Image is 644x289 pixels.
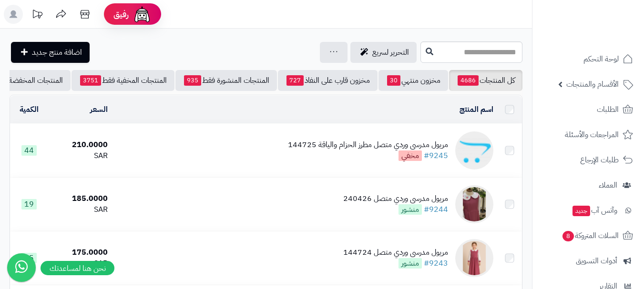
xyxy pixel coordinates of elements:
[286,75,304,86] span: 727
[458,75,479,86] span: 4686
[572,206,590,216] span: جديد
[572,204,617,217] span: وآتس آب
[288,140,448,150] div: مريول مدرسي وردي متصل مطرز الحزام والياقة 144725
[52,140,108,150] div: 210.0000
[399,258,422,269] span: منشور
[184,75,201,86] span: 935
[11,42,90,63] a: اضافة منتج جديد
[133,5,152,24] img: ai-face.png
[538,249,638,272] a: أدوات التسويق
[424,150,448,161] a: #9245
[399,150,422,161] span: مخفي
[372,47,409,58] span: التحرير لسريع
[378,70,448,91] a: مخزون منتهي30
[580,153,619,167] span: طلبات الإرجاع
[113,9,129,20] span: رفيق
[424,258,448,269] a: #9243
[460,104,493,115] a: اسم المنتج
[343,247,448,258] div: مريول مدرسي وردي متصل 144724
[562,229,619,242] span: السلات المتروكة
[424,204,448,215] a: #9244
[562,231,574,241] span: 8
[72,70,174,91] a: المنتجات المخفية فقط3751
[538,174,638,197] a: العملاء
[455,131,493,169] img: مريول مدرسي وردي متصل مطرز الحزام والياقة 144725
[21,199,37,209] span: 19
[599,179,617,192] span: العملاء
[20,104,39,115] a: الكمية
[565,128,619,141] span: المراجعات والأسئلة
[538,149,638,171] a: طلبات الإرجاع
[278,70,378,91] a: مخزون قارب على النفاذ727
[455,239,493,277] img: مريول مدرسي وردي متصل 144724
[32,47,82,58] span: اضافة منتج جديد
[538,98,638,121] a: الطلبات
[52,247,108,258] div: 175.0000
[343,193,448,204] div: مريول مدرسي وردي متصل 240426
[350,42,417,63] a: التحرير لسريع
[538,199,638,222] a: وآتس آبجديد
[455,185,493,223] img: مريول مدرسي وردي متصل 240426
[449,70,522,91] a: كل المنتجات4686
[566,78,619,91] span: الأقسام والمنتجات
[538,224,638,247] a: السلات المتروكة8
[80,75,101,86] span: 3751
[387,75,400,86] span: 30
[52,258,108,269] div: SAR
[52,150,108,161] div: SAR
[175,70,277,91] a: المنتجات المنشورة فقط935
[538,123,638,146] a: المراجعات والأسئلة
[52,193,108,204] div: 185.0000
[538,48,638,70] a: لوحة التحكم
[21,145,37,156] span: 44
[576,254,617,268] span: أدوات التسويق
[25,5,49,26] a: تحديثات المنصة
[21,253,37,263] span: 15
[90,104,108,115] a: السعر
[399,204,422,215] span: منشور
[52,204,108,215] div: SAR
[597,103,619,116] span: الطلبات
[583,52,619,66] span: لوحة التحكم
